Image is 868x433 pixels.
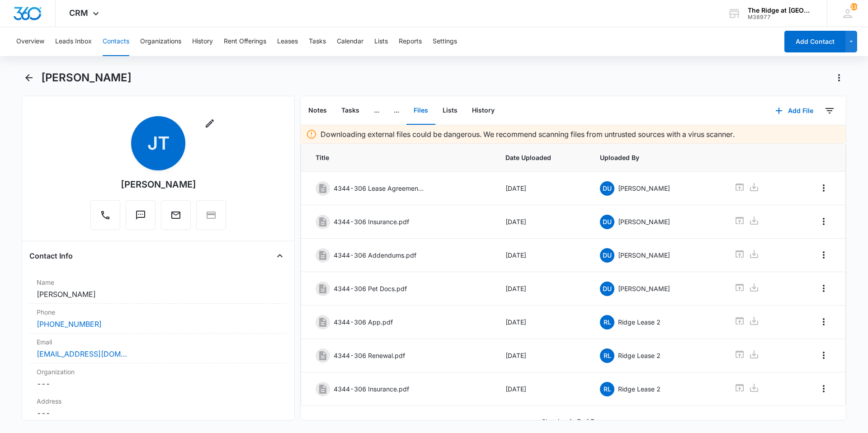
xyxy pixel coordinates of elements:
button: Email [161,200,191,230]
button: Tasks [334,97,367,125]
span: Date Uploaded [505,153,579,162]
button: ... [367,97,387,125]
button: Notes [301,97,334,125]
button: Tasks [309,27,326,56]
a: [EMAIL_ADDRESS][DOMAIN_NAME] [37,348,127,359]
button: Overflow Menu [816,248,831,262]
div: Organization--- [29,363,287,393]
p: 4344-306 Insurance.pdf [334,384,409,394]
div: Email[EMAIL_ADDRESS][DOMAIN_NAME] [29,334,287,363]
button: Overflow Menu [816,181,831,195]
p: Ridge Lease 2 [618,351,660,360]
div: Address--- [29,393,287,423]
p: Ridge Lease 2 [618,384,660,394]
button: Overview [16,27,44,56]
td: [DATE] [495,239,590,272]
td: [DATE] [495,339,590,372]
p: [PERSON_NAME] [618,250,670,260]
p: 4344-306 Renewal.pdf [334,351,405,360]
td: [DATE] [495,306,590,339]
span: Uploaded By [600,153,712,162]
label: Name [37,278,280,287]
td: [DATE] [495,372,590,406]
button: Back [22,71,36,85]
span: Title [316,153,484,162]
button: Organizations [140,27,181,56]
a: Text [126,214,156,222]
div: account name [748,7,814,14]
button: Filters [822,104,837,118]
button: Actions [832,71,846,85]
td: [DATE] [495,205,590,239]
label: Email [37,337,280,347]
h1: [PERSON_NAME] [41,71,132,85]
div: notifications count [850,3,858,10]
span: RL [600,382,614,396]
dd: --- [37,408,280,419]
button: Add File [766,100,822,122]
button: Overflow Menu [816,281,831,296]
button: Lists [374,27,388,56]
span: 116 [850,3,858,10]
button: Call [90,200,120,230]
button: ... [387,97,406,125]
label: Address [37,396,280,406]
div: Name[PERSON_NAME] [29,274,287,304]
button: History [465,97,502,125]
p: 4344-306 Lease Agreement.pdf [334,184,424,193]
p: Ridge Lease 2 [618,317,660,327]
button: Calendar [337,27,363,56]
button: Text [126,200,156,230]
button: Contacts [103,27,129,56]
p: [PERSON_NAME] [618,184,670,193]
button: Settings [433,27,457,56]
button: Overflow Menu [816,381,831,396]
a: [PHONE_NUMBER] [37,319,102,329]
td: [DATE] [495,172,590,205]
button: Leads Inbox [55,27,92,56]
div: account id [748,14,814,20]
span: DU [600,181,614,196]
button: Overflow Menu [816,315,831,329]
p: 4344-306 Insurance.pdf [334,217,409,226]
p: 4344-306 App.pdf [334,317,393,327]
p: Showing 1-7 of 7 [542,417,594,426]
p: 4344-306 Addendums.pdf [334,250,416,260]
td: [DATE] [495,272,590,306]
span: DU [600,282,614,296]
button: Add Contact [784,31,845,52]
a: Call [90,214,120,222]
span: JT [131,116,185,170]
span: DU [600,215,614,229]
div: Phone[PHONE_NUMBER] [29,304,287,334]
label: Phone [37,307,280,317]
label: Organization [37,367,280,377]
span: RL [600,315,614,329]
div: [PERSON_NAME] [121,178,196,191]
p: 4344-306 Pet Docs.pdf [334,284,407,293]
button: Overflow Menu [816,348,831,362]
button: History [192,27,213,56]
button: Reports [399,27,422,56]
h4: Contact Info [29,250,73,261]
button: Lists [435,97,465,125]
span: DU [600,248,614,263]
span: RL [600,348,614,363]
a: Email [161,214,191,222]
button: Files [406,97,435,125]
dd: [PERSON_NAME] [37,289,280,300]
button: Close [273,249,287,263]
p: [PERSON_NAME] [618,217,670,226]
button: Leases [277,27,298,56]
p: Downloading external files could be dangerous. We recommend scanning files from untrusted sources... [321,129,735,140]
p: [PERSON_NAME] [618,284,670,293]
button: Rent Offerings [224,27,266,56]
span: CRM [69,8,88,18]
button: Overflow Menu [816,214,831,229]
dd: --- [37,378,280,389]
